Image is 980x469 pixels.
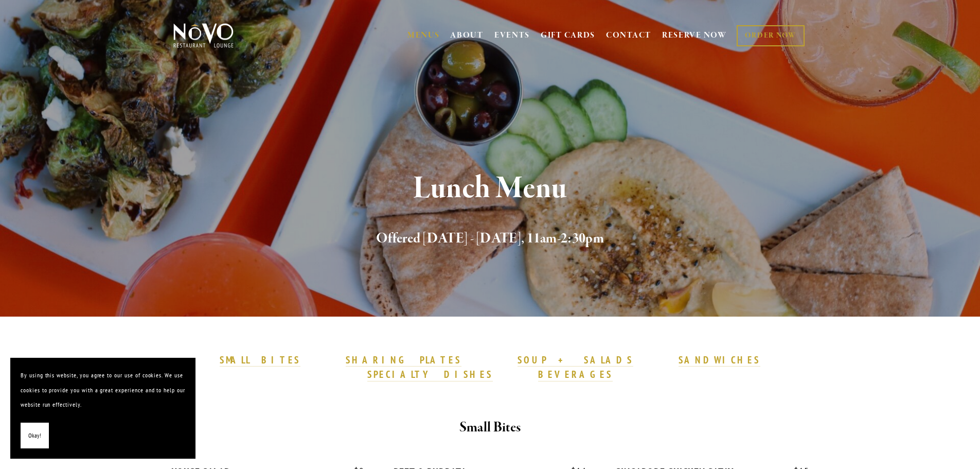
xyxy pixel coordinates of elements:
[21,423,49,449] button: Okay!
[737,25,804,46] a: ORDER NOW
[346,354,461,367] a: SHARING PLATES
[407,30,440,41] a: MENUS
[518,354,633,366] strong: SOUP + SALADS
[220,354,300,366] strong: SMALL BITES
[346,354,461,366] strong: SHARING PLATES
[679,354,761,366] strong: SANDWICHES
[190,172,790,205] h1: Lunch Menu
[606,26,651,45] a: CONTACT
[538,368,613,380] strong: BEVERAGES
[538,368,613,381] a: BEVERAGES
[518,354,633,367] a: SOUP + SALADS
[367,368,493,380] strong: SPECIALTY DISHES
[459,419,521,437] strong: Small Bites
[494,30,530,41] a: EVENTS
[220,354,300,367] a: SMALL BITES
[679,354,761,367] a: SANDWICHES
[171,23,236,48] img: Novo Restaurant &amp; Lounge
[21,368,185,412] p: By using this website, you agree to our use of cookies. We use cookies to provide you with a grea...
[10,358,195,459] section: Cookie banner
[541,26,595,45] a: GIFT CARDS
[450,30,484,41] a: ABOUT
[190,228,790,250] h2: Offered [DATE] - [DATE], 11am-2:30pm
[367,368,493,381] a: SPECIALTY DISHES
[662,26,727,45] a: RESERVE NOW
[28,428,41,443] span: Okay!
